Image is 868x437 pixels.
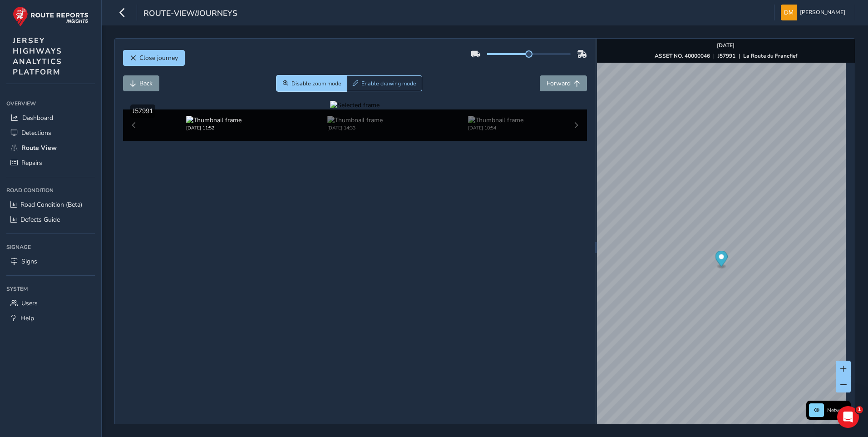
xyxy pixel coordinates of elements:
[6,296,95,311] a: Users
[327,124,383,131] div: [DATE] 14:33
[6,240,95,254] div: Signage
[139,54,178,62] span: Close journey
[6,212,95,227] a: Defects Guide
[6,184,95,197] div: Road Condition
[655,52,797,60] div: | |
[6,110,95,125] a: Dashboard
[186,124,242,131] div: [DATE] 11:52
[717,42,735,49] strong: [DATE]
[143,8,237,20] span: route-view/journeys
[743,52,797,60] strong: La Route du Francfief
[21,159,42,167] span: Repairs
[800,5,845,20] span: [PERSON_NAME]
[21,257,37,266] span: Signs
[547,79,571,88] span: Forward
[123,75,159,91] button: Back
[468,116,523,124] img: Thumbnail frame
[20,200,82,209] span: Road Condition (Beta)
[6,197,95,212] a: Road Condition (Beta)
[837,406,859,428] iframe: Intercom live chat
[347,75,423,91] button: Draw
[6,140,95,155] a: Route View
[123,50,185,66] button: Close journey
[20,215,60,224] span: Defects Guide
[540,75,587,91] button: Forward
[133,107,153,115] span: J57991
[6,311,95,326] a: Help
[291,80,341,87] span: Disable zoom mode
[781,5,848,20] button: [PERSON_NAME]
[13,6,89,27] img: rr logo
[715,251,727,269] div: Map marker
[22,114,53,122] span: Dashboard
[13,35,62,77] span: JERSEY HIGHWAYS ANALYTICS PLATFORM
[6,282,95,296] div: System
[6,125,95,140] a: Detections
[20,314,34,323] span: Help
[856,406,863,413] span: 1
[6,254,95,269] a: Signs
[21,144,57,152] span: Route View
[276,75,347,91] button: Zoom
[468,124,523,131] div: [DATE] 10:54
[781,5,797,20] img: diamond-layout
[361,80,416,87] span: Enable drawing mode
[21,129,51,137] span: Detections
[827,407,848,414] span: Network
[655,52,710,60] strong: ASSET NO. 40000046
[21,299,38,308] span: Users
[6,155,95,170] a: Repairs
[718,52,735,60] strong: J57991
[6,97,95,110] div: Overview
[186,116,242,124] img: Thumbnail frame
[139,79,153,88] span: Back
[327,116,383,124] img: Thumbnail frame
